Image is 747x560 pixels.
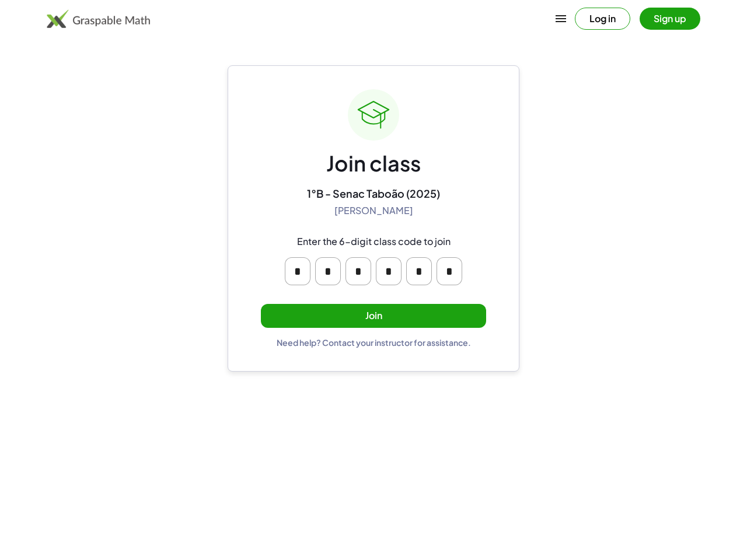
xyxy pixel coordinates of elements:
input: Please enter OTP character 2 [315,257,341,285]
div: [PERSON_NAME] [334,205,413,217]
button: Log in [575,8,630,30]
div: Join class [326,150,421,177]
div: 1°B - Senac Taboão (2025) [307,187,440,200]
div: Enter the 6-digit class code to join [297,236,451,248]
input: Please enter OTP character 4 [376,257,402,285]
button: Join [261,304,486,328]
button: Sign up [640,8,700,30]
input: Please enter OTP character 1 [285,257,310,285]
input: Please enter OTP character 6 [437,257,462,285]
input: Please enter OTP character 3 [345,257,371,285]
input: Please enter OTP character 5 [406,257,432,285]
div: Need help? Contact your instructor for assistance. [277,337,471,348]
